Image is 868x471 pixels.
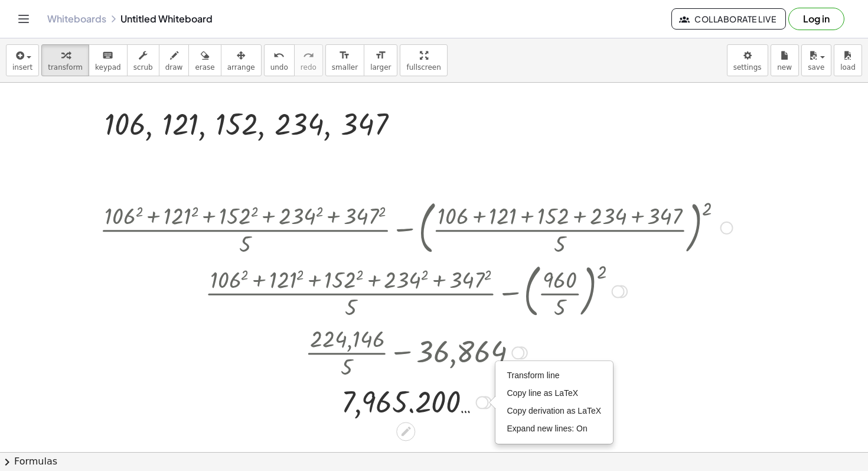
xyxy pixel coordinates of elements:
[733,63,762,72] span: settings
[127,44,159,76] button: scrub
[396,422,415,441] div: Edit math
[771,44,799,76] button: new
[507,371,560,380] span: Transform line
[188,44,221,76] button: erase
[95,63,121,72] span: keypad
[47,13,106,25] a: Whiteboards
[102,48,113,63] i: keyboard
[14,9,33,28] button: Toggle navigation
[294,44,323,76] button: redoredo
[339,48,350,63] i: format_size
[221,44,262,76] button: arrange
[159,44,190,76] button: draw
[264,44,295,76] button: undoundo
[788,8,844,30] button: Log in
[681,14,776,24] span: Collaborate Live
[12,63,32,72] span: insert
[507,424,588,433] span: Expand new lines: On
[89,44,128,76] button: keyboardkeypad
[808,63,824,72] span: save
[507,406,602,415] span: Copy derivation as LaTeX
[325,44,364,76] button: format_sizesmaller
[48,63,83,72] span: transform
[195,63,214,72] span: erase
[370,63,391,72] span: larger
[777,63,792,72] span: new
[671,8,786,30] button: Collaborate Live
[375,48,386,63] i: format_size
[41,44,89,76] button: transform
[364,44,397,76] button: format_sizelarger
[273,48,285,63] i: undo
[270,63,288,72] span: undo
[332,63,358,72] span: smaller
[301,63,316,72] span: redo
[303,48,314,63] i: redo
[727,44,768,76] button: settings
[227,63,255,72] span: arrange
[165,63,183,72] span: draw
[6,44,39,76] button: insert
[840,63,856,72] span: load
[507,388,579,398] span: Copy line as LaTeX
[133,63,153,72] span: scrub
[406,63,440,72] span: fullscreen
[400,44,447,76] button: fullscreen
[834,44,862,76] button: load
[801,44,831,76] button: save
